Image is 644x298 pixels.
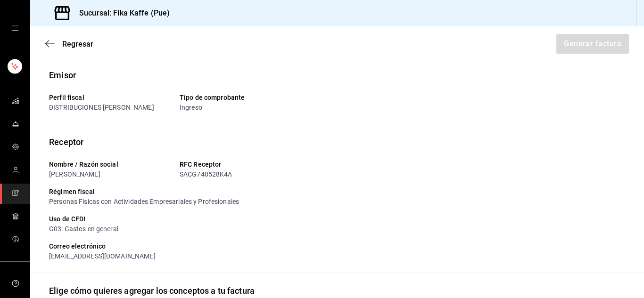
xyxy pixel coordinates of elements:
[49,69,625,81] p: Emisor
[180,160,303,169] div: RFC Receptor
[49,160,172,169] div: Nombre / Razón social
[49,187,433,197] div: Régimen fiscal
[49,242,433,251] div: Correo electrónico
[180,169,303,179] div: SACG740528K4A
[72,8,170,19] h3: Sucursal: Fika Kaffe (Pue)
[49,214,433,224] div: Uso de CFDI
[180,103,303,113] div: Ingreso
[49,103,172,113] div: DISTRIBUCIONES [PERSON_NAME]
[49,197,433,207] div: Personas Físicas con Actividades Empresariales y Profesionales
[49,224,433,234] div: G03: Gastos en general
[45,40,93,48] button: Regresar
[49,93,172,103] div: Perfil fiscal
[11,24,19,32] button: open drawer
[49,136,625,148] p: Receptor
[49,284,255,297] div: Elige cómo quieres agregar los conceptos a tu factura
[49,169,172,179] div: [PERSON_NAME]
[62,40,93,48] span: Regresar
[49,251,433,261] div: [EMAIL_ADDRESS][DOMAIN_NAME]
[180,93,303,103] div: Tipo de comprobante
